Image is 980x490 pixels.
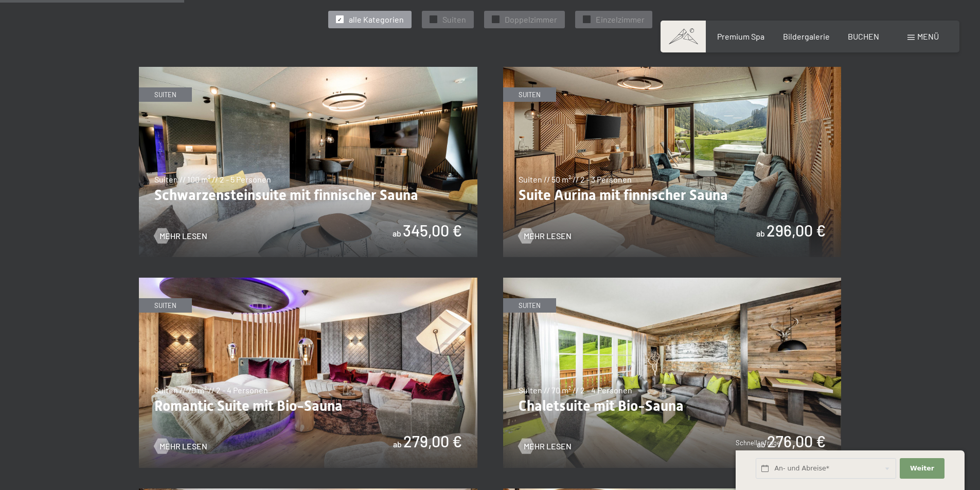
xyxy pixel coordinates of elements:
[505,14,557,25] span: Doppelzimmer
[848,31,879,41] a: BUCHEN
[917,31,939,41] span: Menü
[717,31,764,41] a: Premium Spa
[900,458,944,479] button: Weiter
[519,441,572,452] a: Mehr Lesen
[493,16,497,23] span: ✓
[139,278,477,468] img: Romantic Suite mit Bio-Sauna
[139,67,477,257] img: Schwarzensteinsuite mit finnischer Sauna
[503,278,842,284] a: Chaletsuite mit Bio-Sauna
[783,31,830,41] a: Bildergalerie
[524,230,572,242] span: Mehr Lesen
[524,441,572,452] span: Mehr Lesen
[159,230,207,242] span: Mehr Lesen
[431,16,435,23] span: ✓
[910,464,934,473] span: Weiter
[736,439,780,447] span: Schnellanfrage
[442,14,466,25] span: Suiten
[159,441,207,452] span: Mehr Lesen
[584,16,589,23] span: ✓
[503,67,842,257] img: Suite Aurina mit finnischer Sauna
[154,441,207,452] a: Mehr Lesen
[139,278,477,284] a: Romantic Suite mit Bio-Sauna
[154,230,207,242] a: Mehr Lesen
[503,278,842,468] img: Chaletsuite mit Bio-Sauna
[337,16,342,23] span: ✓
[596,14,645,25] span: Einzelzimmer
[519,230,572,242] a: Mehr Lesen
[139,67,477,74] a: Schwarzensteinsuite mit finnischer Sauna
[349,14,404,25] span: alle Kategorien
[503,67,842,74] a: Suite Aurina mit finnischer Sauna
